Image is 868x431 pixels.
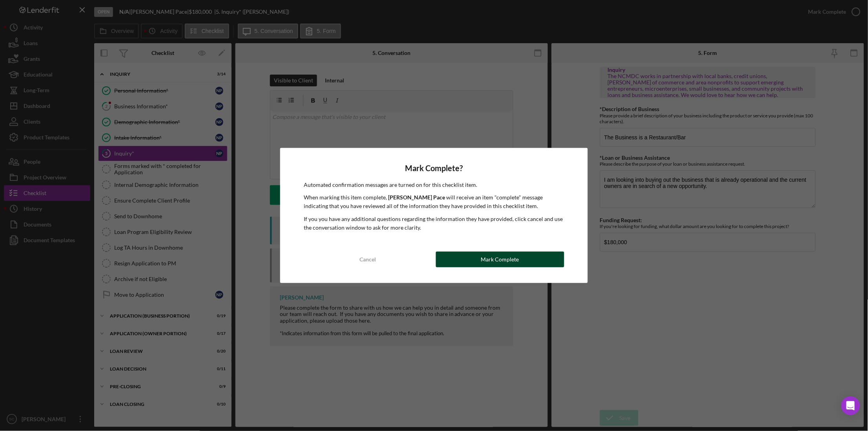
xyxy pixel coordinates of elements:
p: Automated confirmation messages are turned on for this checklist item. [304,181,564,189]
button: Mark Complete [436,252,564,267]
b: [PERSON_NAME] Pace [388,194,445,201]
button: Cancel [304,252,432,267]
p: When marking this item complete, will receive an item "complete" message indicating that you have... [304,193,564,211]
div: Mark Complete [481,252,519,267]
h4: Mark Complete? [304,164,564,173]
p: If you you have any additional questions regarding the information they have provided, click canc... [304,215,564,232]
div: Cancel [360,252,376,267]
div: Open Intercom Messenger [841,396,860,415]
